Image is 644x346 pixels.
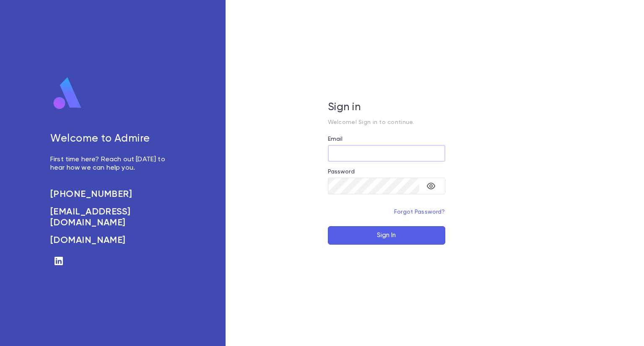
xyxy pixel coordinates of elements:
a: Forgot Password? [394,209,445,215]
a: [DOMAIN_NAME] [50,235,174,246]
label: Email [328,136,343,142]
p: Welcome! Sign in to continue. [328,119,445,126]
h5: Sign in [328,101,445,114]
h5: Welcome to Admire [50,133,174,145]
label: Password [328,168,355,175]
a: [PHONE_NUMBER] [50,189,174,200]
img: logo [50,77,85,110]
button: Sign In [328,226,445,245]
a: [EMAIL_ADDRESS][DOMAIN_NAME] [50,207,174,228]
p: First time here? Reach out [DATE] to hear how we can help you. [50,155,174,172]
button: toggle password visibility [423,178,439,194]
